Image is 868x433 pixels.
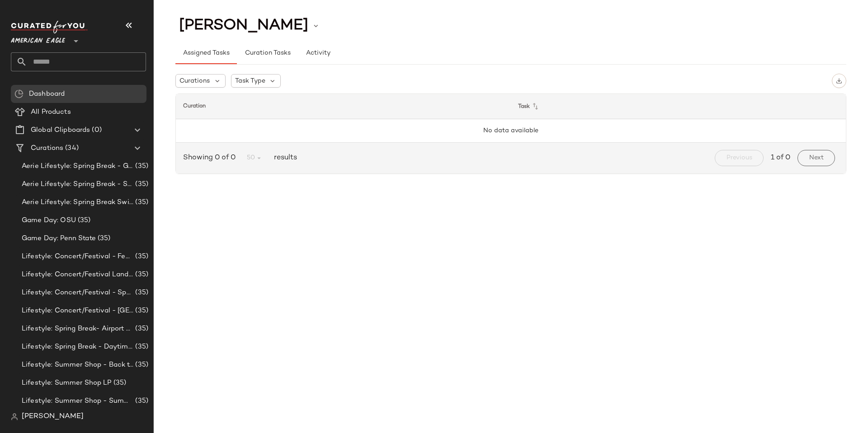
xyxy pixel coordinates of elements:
span: Dashboard [29,89,65,99]
span: (35) [133,306,148,316]
span: [PERSON_NAME] [22,411,84,422]
span: Game Day: Penn State [22,233,96,244]
th: Task [511,94,846,119]
span: Lifestyle: Summer Shop LP [22,378,112,388]
span: Global Clipboards [31,125,90,135]
span: (35) [133,360,148,370]
span: All Products [31,107,71,117]
span: (34) [63,143,79,154]
span: Curation Tasks [244,50,290,57]
span: (35) [76,215,91,226]
span: 1 of 0 [771,153,790,163]
span: Lifestyle: Summer Shop - Summer Abroad [22,396,133,406]
span: (35) [133,270,148,280]
span: (35) [133,161,148,172]
img: svg%3e [11,413,18,420]
span: Curations [31,143,63,154]
span: Showing 0 of 0 [183,153,239,163]
span: Assigned Tasks [183,50,230,57]
span: (35) [96,233,111,244]
span: (35) [133,179,148,190]
span: Task Type [235,76,265,86]
button: Next [797,150,835,166]
span: Next [809,154,824,162]
th: Curation [176,94,511,119]
span: Lifestyle: Spring Break- Airport Style [22,324,133,334]
span: (0) [90,125,101,135]
span: Lifestyle: Concert/Festival - [GEOGRAPHIC_DATA] [22,306,133,316]
span: American Eagle [11,31,65,47]
span: Activity [306,50,330,57]
span: Game Day: OSU [22,215,76,226]
span: (35) [133,396,148,406]
span: Lifestyle: Summer Shop - Back to School Essentials [22,360,133,370]
span: Lifestyle: Spring Break - Daytime Casual [22,342,133,352]
td: No data available [176,119,846,143]
span: results [270,153,297,163]
span: Aerie Lifestyle: Spring Break - Sporty [22,179,133,190]
span: Aerie Lifestyle: Spring Break - Girly/Femme [22,161,133,172]
span: (35) [112,378,127,388]
span: (35) [133,288,148,298]
span: Lifestyle: Concert/Festival Landing Page [22,270,133,280]
span: Aerie Lifestyle: Spring Break Swimsuits Landing Page [22,197,133,208]
img: svg%3e [836,78,842,84]
span: Lifestyle: Concert/Festival - Femme [22,251,133,262]
span: [PERSON_NAME] [179,17,308,34]
span: Lifestyle: Concert/Festival - Sporty [22,288,133,298]
span: (35) [133,197,148,208]
span: (35) [133,251,148,262]
span: Curations [179,76,210,86]
img: cfy_white_logo.C9jOOHJF.svg [11,21,88,33]
img: svg%3e [14,89,24,98]
span: (35) [133,324,148,334]
span: (35) [133,342,148,352]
